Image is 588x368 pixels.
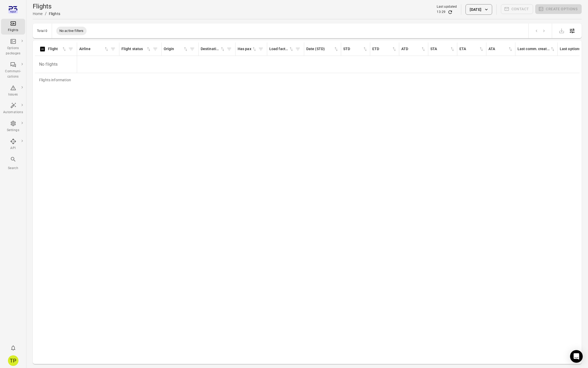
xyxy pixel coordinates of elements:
[1,155,25,172] button: Search
[3,69,23,79] div: Communi-cations
[448,9,453,15] button: Refresh data
[306,46,339,52] span: Date (STD)
[343,46,368,52] span: STD
[459,46,479,52] div: ETA
[151,45,159,53] button: Filter by flight status
[518,46,555,52] span: Last comm. created
[488,46,513,52] div: Sort by ATA in ascending order
[1,60,25,81] a: Communi-cations
[1,137,25,152] a: API
[3,166,23,171] div: Search
[238,46,257,52] span: Has pax
[121,46,151,52] span: Flight status
[109,45,117,53] button: Filter by airline
[306,46,339,52] div: Sort by date (STD) in ascending order
[518,46,555,52] div: Sort by last communication created in ascending order
[465,4,492,15] button: [DATE]
[164,46,188,52] div: Sort by origin in ascending order
[1,119,25,135] a: Settings
[48,46,67,52] div: Sort by flight in ascending order
[188,45,196,53] button: Filter by origin
[430,46,455,52] span: STA
[430,46,455,52] div: Sort by STA in ascending order
[518,46,550,52] div: Last comm. created
[8,355,18,366] div: TP
[437,4,457,9] div: Last updated
[79,46,104,52] div: Airline
[201,46,225,52] div: Sort by destination in ascending order
[3,28,23,33] div: Flights
[1,37,25,58] a: Options packages
[401,46,426,52] div: Sort by ATD in ascending order
[238,46,257,52] div: Sort by has pax in ascending order
[238,46,252,52] div: Has pax
[3,110,23,115] div: Automations
[3,46,23,56] div: Options packages
[269,46,294,52] span: Load factor
[257,45,265,53] button: Filter by has pax
[8,343,18,353] button: Notifications
[501,4,533,15] span: Please make a selection to create communications
[533,27,548,34] nav: pagination navigation
[201,46,225,52] span: Destination
[37,57,75,72] p: No flights
[430,46,450,52] div: STA
[488,46,508,52] div: ATA
[372,46,392,52] div: ETD
[45,11,47,17] li: /
[3,128,23,133] div: Settings
[269,46,289,52] div: Load factor
[164,46,188,52] span: Origin
[56,28,87,34] span: No active filters
[3,92,23,97] div: Issues
[48,46,62,52] div: Flight
[35,73,75,87] div: Flights information
[48,46,67,52] span: Flight
[121,46,151,52] div: Sort by flight status in ascending order
[33,11,60,17] nav: Breadcrumbs
[269,46,294,52] div: Sort by load factor in ascending order
[79,46,109,52] div: Sort by airline in ascending order
[570,350,583,363] div: Open Intercom Messenger
[3,146,23,151] div: API
[67,45,75,53] button: Filter by flight
[372,46,397,52] div: Sort by ETD in ascending order
[49,11,60,16] div: Flights
[567,26,577,36] button: Open table configuration
[1,101,25,117] a: Automations
[459,46,484,52] div: Sort by ETA in ascending order
[343,46,368,52] div: Sort by STD in ascending order
[164,46,183,52] div: Origin
[535,4,582,15] span: Please make a selection to create an option package
[294,45,302,53] button: Filter by load factor
[37,29,48,33] div: Total 0
[6,353,21,368] button: Tómas Páll Máté
[459,46,484,52] span: ETA
[306,46,333,52] div: Date (STD)
[401,46,426,52] span: ATD
[33,2,60,11] h1: Flights
[225,45,233,53] button: Filter by destination
[201,46,220,52] div: Destination
[372,46,397,52] span: ETD
[1,83,25,99] a: Issues
[488,46,513,52] span: ATA
[401,46,421,52] div: ATD
[79,46,109,52] span: Airline
[556,28,567,33] span: Please make a selection to export
[1,19,25,35] a: Flights
[33,12,43,16] a: Home
[343,46,363,52] div: STD
[437,9,445,15] div: 13:29
[121,46,146,52] div: Flight status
